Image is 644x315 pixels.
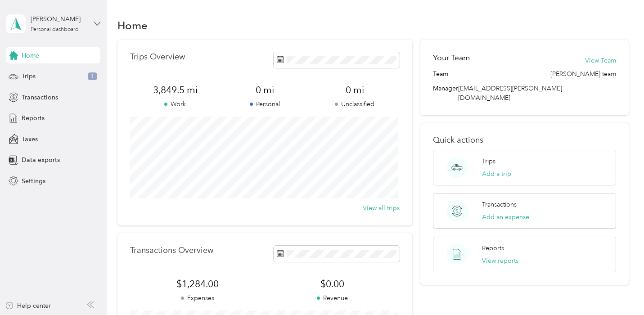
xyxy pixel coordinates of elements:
p: Trips [482,157,495,166]
span: Team [433,69,448,79]
button: Add an expense [482,212,529,222]
p: Trips Overview [130,52,185,62]
iframe: Everlance-gr Chat Button Frame [594,265,644,315]
span: Reports [22,113,45,123]
div: [PERSON_NAME] [31,14,87,24]
span: 1 [88,72,97,81]
h2: Your Team [433,52,470,63]
span: Transactions [22,93,58,102]
button: View all trips [363,203,400,213]
p: Unclassified [310,99,400,109]
button: Help center [5,301,51,310]
h1: Home [117,21,148,30]
span: 3,849.5 mi [130,84,220,96]
span: [EMAIL_ADDRESS][PERSON_NAME][DOMAIN_NAME] [458,85,562,102]
span: 0 mi [220,84,310,96]
button: Add a trip [482,169,511,179]
p: Personal [220,99,310,109]
span: $1,284.00 [130,278,265,290]
p: Transactions [482,200,517,209]
p: Quick actions [433,135,616,145]
span: [PERSON_NAME] team [550,69,616,79]
span: $0.00 [265,278,400,290]
span: Trips [22,72,36,81]
span: Settings [22,176,45,186]
span: 0 mi [310,84,400,96]
span: Home [22,51,39,60]
p: Reports [482,243,504,253]
p: Revenue [265,293,400,303]
p: Work [130,99,220,109]
button: View Team [585,56,616,65]
span: Data exports [22,155,60,165]
span: Manager [433,84,458,103]
button: View reports [482,256,518,265]
span: Taxes [22,135,38,144]
div: Personal dashboard [31,27,79,32]
p: Expenses [130,293,265,303]
p: Transactions Overview [130,246,213,255]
